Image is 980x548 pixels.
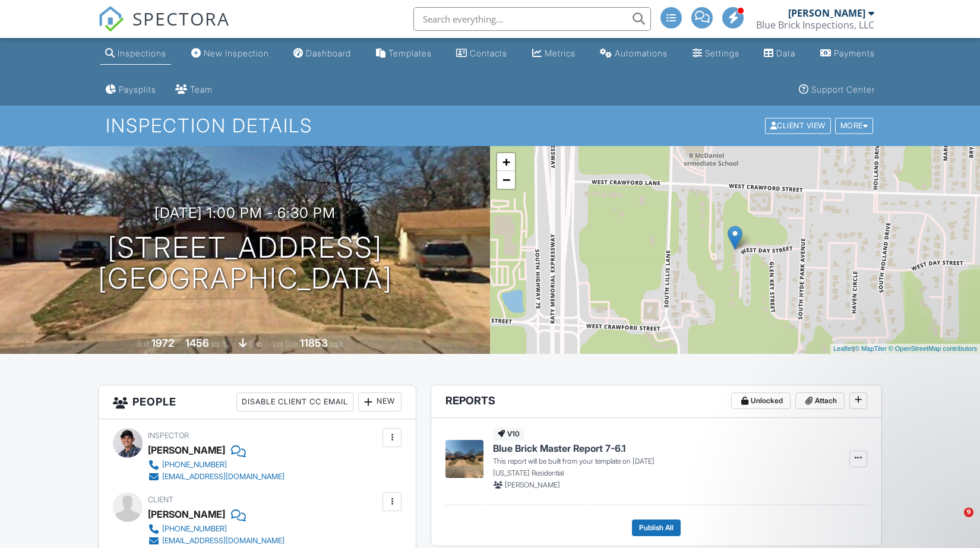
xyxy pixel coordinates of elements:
h3: People [99,385,416,419]
div: 11853 [300,337,328,349]
span: sq. ft. [211,340,227,349]
a: Data [759,43,800,65]
div: More [835,118,874,134]
a: © OpenStreetMap contributors [889,345,977,352]
div: Paysplits [119,84,156,94]
a: Zoom in [497,153,515,171]
div: Metrics [545,48,576,58]
a: Settings [688,43,744,65]
div: Templates [388,48,432,58]
div: Inspections [118,48,166,58]
a: Payments [815,43,880,65]
div: Contacts [470,48,507,58]
div: [EMAIL_ADDRESS][DOMAIN_NAME] [162,472,284,482]
h1: Inspection Details [106,115,874,136]
span: Inspector [148,431,189,440]
a: SPECTORA [98,16,230,41]
div: Settings [705,48,739,58]
img: The Best Home Inspection Software - Spectora [98,6,124,32]
span: SPECTORA [132,6,230,31]
span: Built [137,340,150,349]
div: Disable Client CC Email [236,392,353,411]
div: Client View [765,118,831,134]
a: [PHONE_NUMBER] [148,523,284,535]
span: Client [148,495,173,504]
div: New [358,392,402,411]
div: Blue Brick Inspections, LLC [756,19,874,31]
div: 1456 [185,337,209,349]
div: [PERSON_NAME] [148,441,225,459]
h3: [DATE] 1:00 pm - 6:30 pm [154,205,336,221]
div: Team [190,84,213,94]
span: Lot Size [273,340,298,349]
h1: [STREET_ADDRESS] [GEOGRAPHIC_DATA] [98,232,393,295]
div: Automations [615,48,668,58]
a: Dashboard [289,43,356,65]
a: Leaflet [833,345,853,352]
div: [PHONE_NUMBER] [162,524,227,534]
a: [EMAIL_ADDRESS][DOMAIN_NAME] [148,471,284,483]
a: Automations (Advanced) [595,43,672,65]
a: Client View [764,121,834,129]
div: New Inspection [204,48,269,58]
a: Zoom out [497,171,515,189]
div: [EMAIL_ADDRESS][DOMAIN_NAME] [162,536,284,546]
a: © MapTiler [855,345,887,352]
div: 1972 [151,337,174,349]
div: Payments [834,48,875,58]
div: [PHONE_NUMBER] [162,460,227,470]
a: Contacts [451,43,512,65]
input: Search everything... [413,7,651,31]
div: Dashboard [306,48,351,58]
div: | [830,344,980,354]
a: Support Center [794,79,880,101]
a: Inspections [100,43,171,65]
a: [PHONE_NUMBER] [148,459,284,471]
a: [EMAIL_ADDRESS][DOMAIN_NAME] [148,535,284,547]
a: Templates [371,43,437,65]
a: Metrics [527,43,580,65]
div: Support Center [811,84,875,94]
span: 9 [964,508,973,517]
div: [PERSON_NAME] [788,7,865,19]
a: Paysplits [100,79,161,101]
div: [PERSON_NAME] [148,505,225,523]
span: sq.ft. [330,340,344,349]
a: New Inspection [186,43,274,65]
div: Data [776,48,795,58]
span: slab [249,340,262,349]
iframe: Intercom live chat [940,508,968,536]
a: Team [170,79,217,101]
